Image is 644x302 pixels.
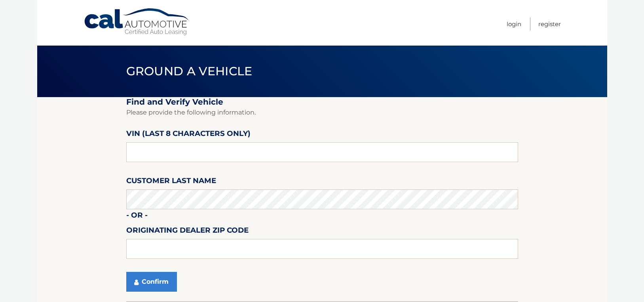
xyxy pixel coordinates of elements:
button: Confirm [126,272,177,292]
label: VIN (last 8 characters only) [126,128,251,142]
a: Cal Automotive [84,8,190,36]
a: Register [538,17,561,31]
span: Ground a Vehicle [126,64,253,78]
label: - or - [126,209,148,224]
label: Customer Last Name [126,175,216,189]
p: Please provide the following information. [126,107,518,118]
a: Login [507,17,521,31]
h2: Find and Verify Vehicle [126,97,518,107]
label: Originating Dealer Zip Code [126,224,249,239]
